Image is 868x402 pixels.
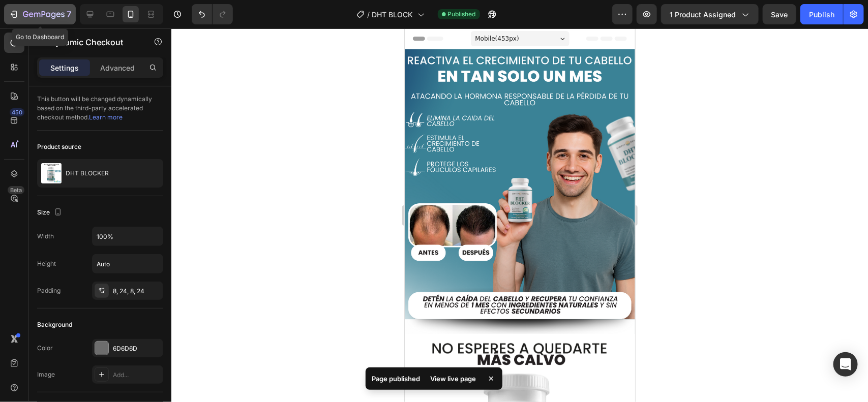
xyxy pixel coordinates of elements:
[37,142,81,151] div: Product source
[10,108,24,116] div: 450
[4,4,76,24] button: 7
[113,287,161,296] div: 8, 24, 8, 24
[37,86,163,131] div: This button will be changed dynamically based on the third-party accelerated checkout method.
[424,372,482,386] div: View live page
[113,370,161,380] div: Add...
[771,10,788,19] span: Save
[448,10,476,19] span: Published
[192,4,233,24] div: Undo/Redo
[833,352,858,377] div: Open Intercom Messenger
[37,232,54,241] div: Width
[372,374,420,384] p: Page published
[8,186,24,194] div: Beta
[661,4,759,24] button: 1 product assigned
[37,344,53,353] div: Color
[93,255,163,273] input: Auto
[405,28,635,402] iframe: Design area
[37,259,56,268] div: Height
[49,36,136,48] p: Dynamic Checkout
[37,320,72,329] div: Background
[37,206,64,220] div: Size
[670,9,736,20] span: 1 product assigned
[368,9,370,20] span: /
[41,163,62,183] img: product feature img
[37,286,61,295] div: Padding
[67,8,71,20] p: 7
[113,344,161,353] div: 6D6D6D
[89,113,123,121] a: Learn more
[763,4,796,24] button: Save
[50,63,79,73] p: Settings
[37,370,55,379] div: Image
[800,4,843,24] button: Publish
[809,9,834,20] div: Publish
[93,227,163,245] input: Auto
[372,9,413,20] span: DHT BLOCK
[100,63,135,73] p: Advanced
[66,170,109,177] p: DHT BLOCKER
